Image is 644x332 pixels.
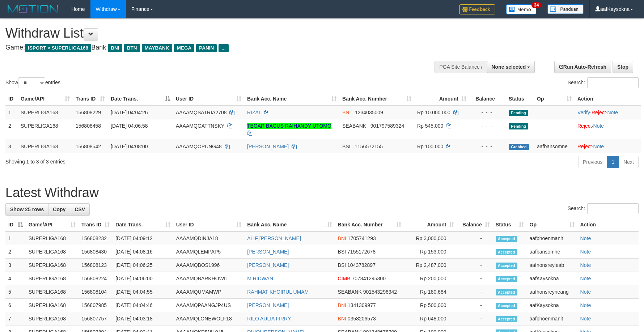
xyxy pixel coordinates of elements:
[577,110,590,115] a: Verify
[580,302,591,308] a: Note
[173,285,245,299] td: AAAAMQUMAMWP
[338,316,346,322] span: BNI
[509,144,529,150] span: Grabbed
[348,235,376,241] span: Copy 1705741293 to clipboard
[587,203,639,214] input: Search:
[457,312,492,325] td: -
[404,259,457,272] td: Rp 2,487,000
[506,4,537,14] img: Button%20Memo.svg
[613,61,633,73] a: Stop
[247,262,289,268] a: [PERSON_NAME]
[247,235,301,241] a: ALIF [PERSON_NAME]
[417,123,443,129] span: Rp 545.000
[108,44,122,52] span: BNI
[247,144,289,149] a: [PERSON_NAME]
[496,276,517,282] span: Accepted
[496,236,517,242] span: Accepted
[578,156,607,168] a: Previous
[404,231,457,245] td: Rp 3,000,000
[339,92,414,106] th: Bank Acc. Number: activate to sort column ascending
[348,302,376,308] span: Copy 1341309977 to clipboard
[79,272,113,285] td: 156808224
[527,272,577,285] td: aafKaysokna
[417,144,443,149] span: Rp 100.000
[5,44,422,51] h4: Game: Bank:
[26,312,79,325] td: SUPERLIGA168
[5,272,26,285] td: 4
[79,312,113,325] td: 156807757
[414,92,469,106] th: Amount: activate to sort column ascending
[527,312,577,325] td: aafphoenmanit
[547,4,584,14] img: panduan.png
[5,285,26,299] td: 5
[534,92,575,106] th: Op: activate to sort column ascending
[580,235,591,241] a: Note
[593,123,604,129] a: Note
[459,4,495,14] img: Feedback.jpg
[404,312,457,325] td: Rp 648,000
[113,218,173,231] th: Date Trans.: activate to sort column ascending
[26,218,79,231] th: Game/API: activate to sort column ascending
[577,218,639,231] th: Action
[75,207,85,212] span: CSV
[342,144,351,149] span: BSI
[113,272,173,285] td: [DATE] 04:06:00
[347,262,376,268] span: Copy 1043782897 to clipboard
[26,231,79,245] td: SUPERLIGA168
[18,77,45,88] select: Showentries
[53,207,65,212] span: Copy
[5,106,18,119] td: 1
[26,285,79,299] td: SUPERLIGA168
[527,285,577,299] td: aafhonsreyneang
[5,140,18,153] td: 3
[196,44,217,52] span: PANIN
[73,92,108,106] th: Trans ID: activate to sort column ascending
[48,203,70,216] a: Copy
[26,272,79,285] td: SUPERLIGA168
[76,144,101,149] span: 156808542
[142,44,172,52] span: MAYBANK
[5,186,639,200] h1: Latest Withdraw
[355,144,383,149] span: Copy 1156572155 to clipboard
[174,44,195,52] span: MEGA
[5,92,18,106] th: ID
[352,276,386,281] span: Copy 707841295300 to clipboard
[457,245,492,259] td: -
[338,235,346,241] span: BNI
[580,289,591,295] a: Note
[575,92,641,106] th: Action
[113,312,173,325] td: [DATE] 04:03:18
[26,259,79,272] td: SUPERLIGA168
[554,61,611,73] a: Run Auto-Refresh
[76,123,101,129] span: 156808458
[10,207,44,212] span: Show 25 rows
[457,272,492,285] td: -
[79,259,113,272] td: 156808123
[247,316,291,322] a: RILO AULIA FIRRY
[5,119,18,140] td: 2
[173,272,245,285] td: AAAAMQBARKHOWII
[26,245,79,259] td: SUPERLIGA168
[108,92,173,106] th: Date Trans.: activate to sort column descending
[5,77,60,88] label: Show entries
[335,218,404,231] th: Bank Acc. Number: activate to sort column ascending
[342,123,366,129] span: SEABANK
[113,231,173,245] td: [DATE] 04:09:12
[527,231,577,245] td: aafphoenmanit
[527,245,577,259] td: aafbansomne
[113,245,173,259] td: [DATE] 04:08:16
[435,61,487,73] div: PGA Site Balance /
[18,106,73,119] td: SUPERLIGA168
[355,110,383,115] span: Copy 1234035009 to clipboard
[338,262,346,268] span: BSI
[404,272,457,285] td: Rp 200,000
[404,299,457,312] td: Rp 500,000
[509,123,528,129] span: Pending
[496,289,517,295] span: Accepted
[5,155,263,165] div: Showing 1 to 3 of 3 entries
[457,231,492,245] td: -
[5,231,26,245] td: 1
[363,289,397,295] span: Copy 901543296342 to clipboard
[338,276,351,281] span: CIMB
[506,92,534,106] th: Status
